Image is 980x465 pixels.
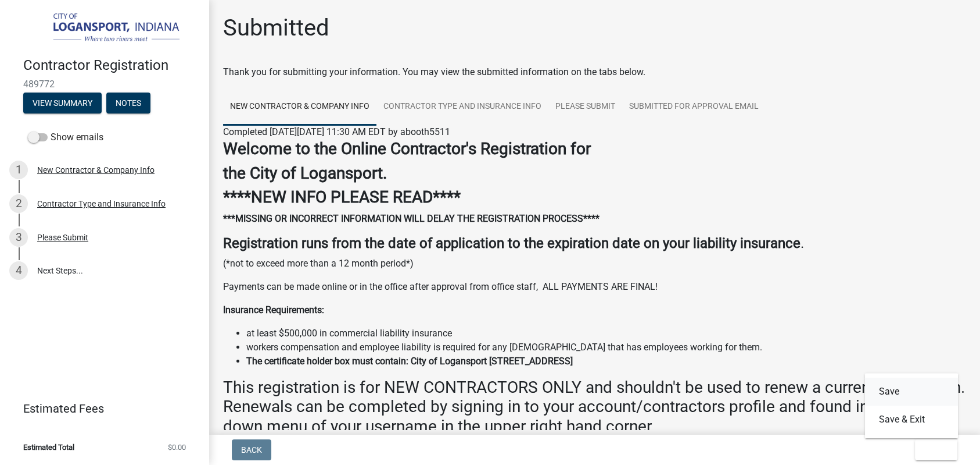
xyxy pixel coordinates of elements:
img: City of Logansport, Indiana [23,12,191,45]
div: Exit [865,373,958,438]
div: 2 [9,194,28,213]
div: Thank you for submitting your information. You may view the submitted information on the tabs below. [223,65,966,79]
span: Exit [924,445,941,455]
li: workers compensation and employee liability is required for any [DEMOGRAPHIC_DATA] that has emplo... [246,340,966,354]
h4: Contractor Registration [23,57,200,74]
div: 1 [9,161,28,179]
span: 489772 [23,79,186,90]
div: 3 [9,228,28,247]
p: Payments can be made online or in the office after approval from office staff, ALL PAYMENTS ARE F... [223,280,966,294]
strong: Registration runs from the date of application to the expiration date on your liability insurance [223,235,800,251]
strong: The certificate holder box must contain: City of Logansport [STREET_ADDRESS] [246,356,573,367]
strong: Insurance Requirements: [223,304,324,315]
label: Show emails [28,130,103,144]
span: Back [241,445,262,455]
div: New Contractor & Company Info [37,166,155,174]
a: Estimated Fees [9,397,191,420]
div: Contractor Type and Insurance Info [37,200,166,208]
div: 4 [9,261,28,280]
span: Estimated Total [23,443,74,451]
span: $0.00 [168,443,186,451]
a: Contractor Type and Insurance Info [376,88,548,126]
wm-modal-confirm: Summary [23,99,102,108]
h3: This registration is for NEW CONTRACTORS ONLY and shouldn't be used to renew a current registrati... [223,378,966,436]
button: View Summary [23,93,102,113]
button: Notes [106,93,150,113]
h4: . [223,235,966,252]
button: Exit [915,439,957,460]
div: Please Submit [37,233,88,242]
button: Save & Exit [865,406,958,434]
span: Completed [DATE][DATE] 11:30 AM EDT by abooth5511 [223,126,450,137]
strong: ***MISSING OR INCORRECT INFORMATION WILL DELAY THE REGISTRATION PROCESS**** [223,213,600,224]
strong: Welcome to the Online Contractor's Registration for [223,139,591,158]
strong: the City of Logansport. [223,164,387,183]
h1: Submitted [223,14,329,42]
p: (*not to exceed more than a 12 month period*) [223,257,966,271]
a: Please Submit [548,88,622,126]
a: SUBMITTED FOR APPROVAL EMAIL [622,88,766,126]
button: Back [232,439,271,460]
wm-modal-confirm: Notes [106,99,150,108]
a: New Contractor & Company Info [223,88,376,126]
li: at least $500,000 in commercial liability insurance [246,326,966,340]
button: Save [865,378,958,406]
